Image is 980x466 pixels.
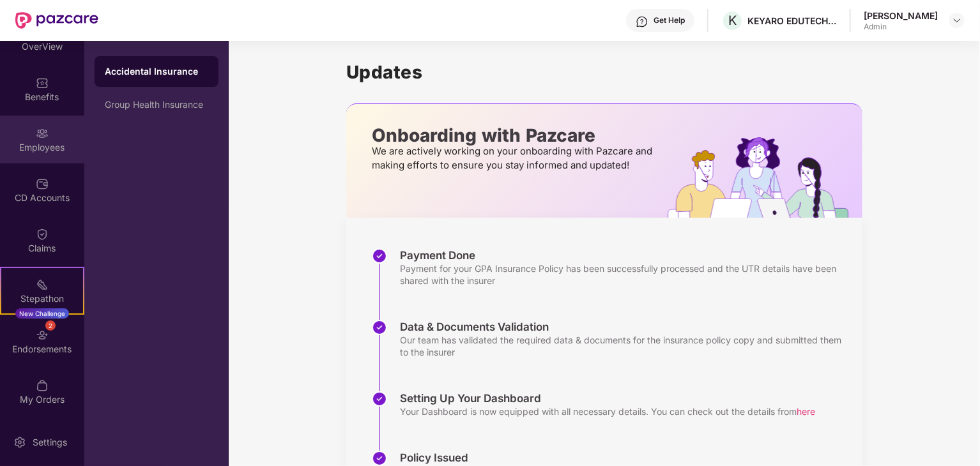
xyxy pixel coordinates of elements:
[654,15,685,26] div: Get Help
[952,15,962,26] img: svg+xml;base64,PHN2ZyBpZD0iRHJvcGRvd24tMzJ4MzIiIHhtbG5zPSJodHRwOi8vd3d3LnczLm9yZy8yMDAwL3N2ZyIgd2...
[372,451,387,466] img: svg+xml;base64,PHN2ZyBpZD0iU3RlcC1Eb25lLTMyeDMyIiB4bWxucz0iaHR0cDovL3d3dy53My5vcmcvMjAwMC9zdmciIH...
[346,61,862,83] h1: Updates
[15,308,69,319] div: New Challenge
[636,15,648,28] img: svg+xml;base64,PHN2ZyBpZD0iSGVscC0zMngzMiIgeG1sbnM9Imh0dHA6Ly93d3cudzMub3JnLzIwMDAvc3ZnIiB3aWR0aD...
[29,436,71,449] div: Settings
[864,22,938,32] div: Admin
[400,334,850,358] div: Our team has validated the required data & documents for the insurance policy copy and submitted ...
[400,391,815,405] div: Setting Up Your Dashboard
[400,248,850,262] div: Payment Done
[105,100,208,110] div: Group Health Insurance
[36,278,49,291] img: svg+xml;base64,PHN2ZyB4bWxucz0iaHR0cDovL3d3dy53My5vcmcvMjAwMC9zdmciIHdpZHRoPSIyMSIgaGVpZ2h0PSIyMC...
[400,262,850,287] div: Payment for your GPA Insurance Policy has been successfully processed and the UTR details have be...
[105,65,208,78] div: Accidental Insurance
[728,13,737,28] span: K
[400,451,850,465] div: Policy Issued
[372,144,656,172] p: We are actively working on your onboarding with Pazcare and making efforts to ensure you stay inf...
[747,15,837,27] div: KEYARO EDUTECH PRIVATE LIMITED
[400,405,815,417] div: Your Dashboard is now equipped with all necessary details. You can check out the details from
[372,248,387,264] img: svg+xml;base64,PHN2ZyBpZD0iU3RlcC1Eb25lLTMyeDMyIiB4bWxucz0iaHR0cDovL3d3dy53My5vcmcvMjAwMC9zdmciIH...
[36,177,49,190] img: svg+xml;base64,PHN2ZyBpZD0iQ0RfQWNjb3VudHMiIGRhdGEtbmFtZT0iQ0QgQWNjb3VudHMiIHhtbG5zPSJodHRwOi8vd3...
[797,406,815,417] span: here
[15,12,98,29] img: New Pazcare Logo
[400,320,850,334] div: Data & Documents Validation
[36,329,49,342] img: svg+xml;base64,PHN2ZyBpZD0iRW5kb3JzZW1lbnRzIiB4bWxucz0iaHR0cDovL3d3dy53My5vcmcvMjAwMC9zdmciIHdpZH...
[13,436,26,449] img: svg+xml;base64,PHN2ZyBpZD0iU2V0dGluZy0yMHgyMCIgeG1sbnM9Imh0dHA6Ly93d3cudzMub3JnLzIwMDAvc3ZnIiB3aW...
[668,137,862,218] img: hrOnboarding
[1,292,83,305] div: Stepathon
[372,130,656,141] p: Onboarding with Pazcare
[864,10,938,22] div: [PERSON_NAME]
[36,228,49,241] img: svg+xml;base64,PHN2ZyBpZD0iQ2xhaW0iIHhtbG5zPSJodHRwOi8vd3d3LnczLm9yZy8yMDAwL3N2ZyIgd2lkdGg9IjIwIi...
[36,127,49,140] img: svg+xml;base64,PHN2ZyBpZD0iRW1wbG95ZWVzIiB4bWxucz0iaHR0cDovL3d3dy53My5vcmcvMjAwMC9zdmciIHdpZHRoPS...
[36,77,49,89] img: svg+xml;base64,PHN2ZyBpZD0iQmVuZWZpdHMiIHhtbG5zPSJodHRwOi8vd3d3LnczLm9yZy8yMDAwL3N2ZyIgd2lkdGg9Ij...
[36,379,49,392] img: svg+xml;base64,PHN2ZyBpZD0iTXlfT3JkZXJzIiBkYXRhLW5hbWU9Ik15IE9yZGVycyIgeG1sbnM9Imh0dHA6Ly93d3cudz...
[372,320,387,335] img: svg+xml;base64,PHN2ZyBpZD0iU3RlcC1Eb25lLTMyeDMyIiB4bWxucz0iaHR0cDovL3d3dy53My5vcmcvMjAwMC9zdmciIH...
[45,320,56,331] div: 2
[372,391,387,407] img: svg+xml;base64,PHN2ZyBpZD0iU3RlcC1Eb25lLTMyeDMyIiB4bWxucz0iaHR0cDovL3d3dy53My5vcmcvMjAwMC9zdmciIH...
